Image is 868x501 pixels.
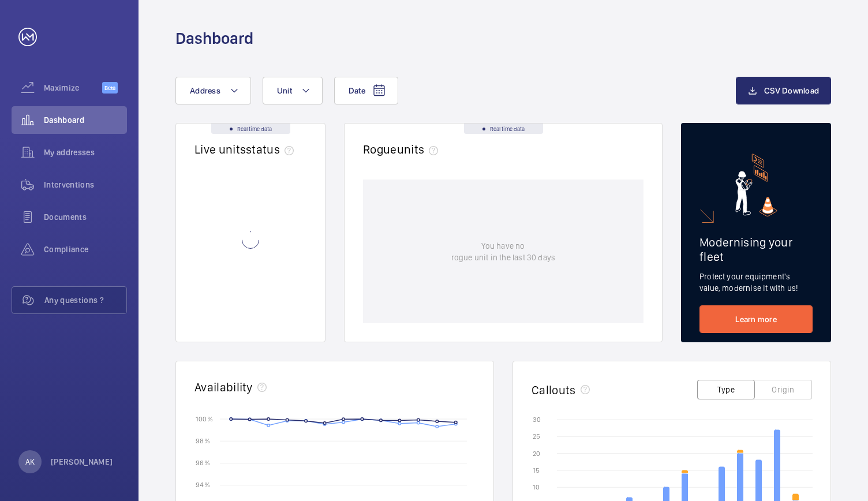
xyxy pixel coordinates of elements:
[464,124,543,134] div: Real time data
[699,305,813,333] a: Learn more
[764,86,819,95] span: CSV Download
[754,380,812,399] button: Origin
[102,82,118,94] span: Beta
[51,456,113,468] p: [PERSON_NAME]
[533,416,541,424] text: 30
[196,437,210,445] text: 98 %
[533,432,540,440] text: 25
[363,142,443,156] h2: Rogue
[451,240,555,263] p: You have no rogue unit in the last 30 days
[277,86,292,95] span: Unit
[44,294,126,306] span: Any questions ?
[263,77,323,104] button: Unit
[349,86,365,95] span: Date
[196,459,210,467] text: 96 %
[211,124,290,134] div: Real time data
[196,481,210,489] text: 94 %
[533,450,540,458] text: 20
[190,86,220,95] span: Address
[44,211,127,223] span: Documents
[175,28,253,49] h1: Dashboard
[397,142,443,156] span: units
[533,466,540,474] text: 15
[246,142,298,156] span: status
[175,77,251,104] button: Address
[44,82,102,94] span: Maximize
[735,154,777,216] img: marketing-card.svg
[44,244,127,255] span: Compliance
[736,77,831,104] button: CSV Download
[194,142,298,156] h2: Live units
[697,380,755,399] button: Type
[44,114,127,126] span: Dashboard
[699,271,813,294] p: Protect your equipment's value, modernise it with us!
[196,414,213,423] text: 100 %
[533,483,540,491] text: 10
[532,383,576,397] h2: Callouts
[44,179,127,190] span: Interventions
[194,380,253,394] h2: Availability
[44,147,127,158] span: My addresses
[334,77,398,104] button: Date
[699,235,813,264] h2: Modernising your fleet
[25,456,35,468] p: AK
